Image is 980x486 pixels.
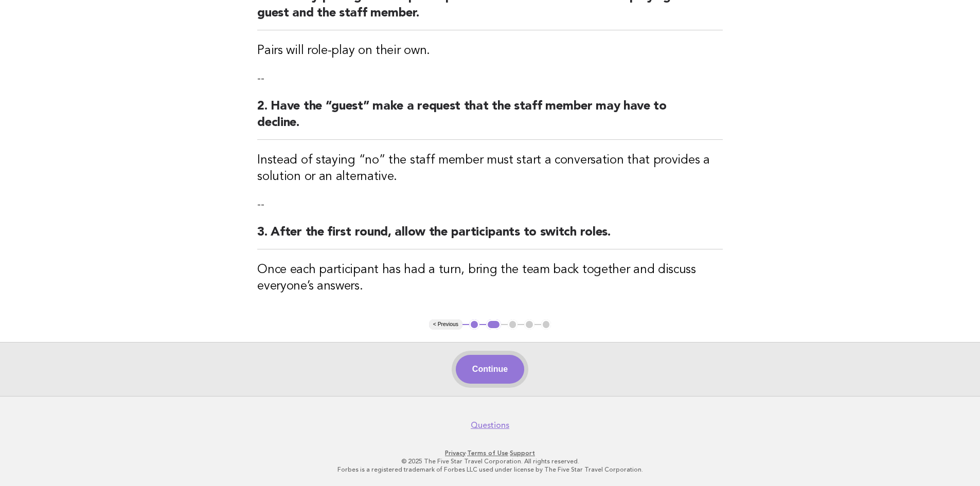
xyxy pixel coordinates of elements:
[469,319,479,330] button: 1
[486,319,501,330] button: 2
[257,197,723,212] p: --
[471,420,509,430] a: Questions
[257,98,723,140] h2: 2. Have the “guest” make a request that the staff member may have to decline.
[467,449,508,457] a: Terms of Use
[257,71,723,86] p: --
[456,355,524,384] button: Continue
[510,449,535,457] a: Support
[257,262,723,295] h3: Once each participant has had a turn, bring the team back together and discuss everyone’s answers.
[429,319,462,330] button: < Previous
[175,449,805,457] p: · ·
[257,224,723,249] h2: 3. After the first round, allow the participants to switch roles.
[257,152,723,185] h3: Instead of staying “no” the staff member must start a conversation that provides a solution or an...
[175,465,805,474] p: Forbes is a registered trademark of Forbes LLC used under license by The Five Star Travel Corpora...
[257,43,723,59] h3: Pairs will role-play on their own.
[175,457,805,465] p: © 2025 The Five Star Travel Corporation. All rights reserved.
[445,449,466,457] a: Privacy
